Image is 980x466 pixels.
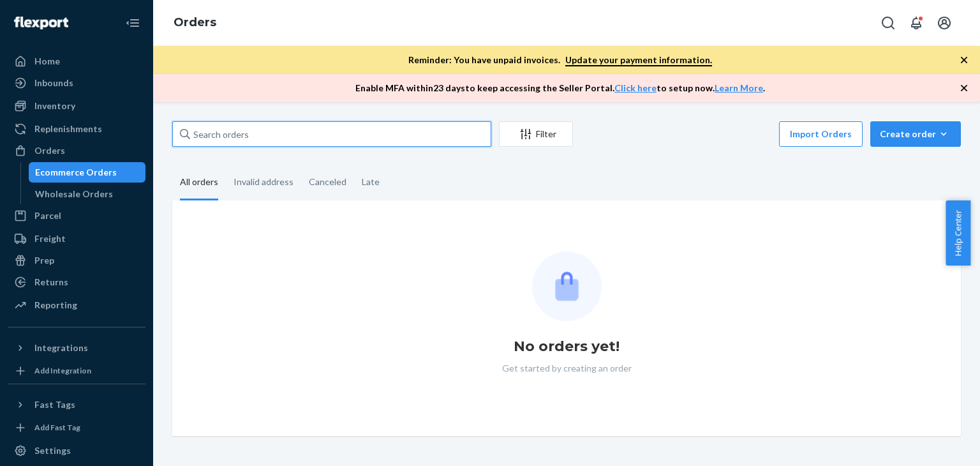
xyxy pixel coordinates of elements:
[34,342,88,354] div: Integrations
[880,128,951,140] div: Create order
[500,128,572,140] div: Filter
[8,96,145,116] a: Inventory
[408,54,712,66] p: Reminder: You have unpaid invoices.
[180,165,218,200] div: All orders
[234,165,293,199] div: Invalid address
[14,17,68,29] img: Flexport logo
[532,252,602,321] img: Empty list
[34,398,75,411] div: Fast Tags
[8,229,145,249] a: Freight
[8,295,145,315] a: Reporting
[614,82,657,93] a: Click here
[499,121,573,147] button: Filter
[870,121,961,147] button: Create order
[514,336,620,357] h1: No orders yet!
[8,206,145,226] a: Parcel
[34,123,102,135] div: Replenishments
[163,4,226,41] ol: breadcrumbs
[29,162,146,183] a: Ecommerce Orders
[355,82,765,94] p: Enable MFA within 23 days to keep accessing the Seller Portal. to setup now. .
[35,188,113,200] div: Wholesale Orders
[875,10,901,36] button: Open Search Box
[174,15,216,29] a: Orders
[8,51,145,71] a: Home
[34,444,71,457] div: Settings
[34,422,80,433] div: Add Fast Tag
[8,140,145,161] a: Orders
[34,144,65,157] div: Orders
[34,299,77,312] div: Reporting
[715,82,763,93] a: Learn More
[8,395,145,415] button: Fast Tags
[34,209,61,222] div: Parcel
[34,365,91,376] div: Add Integration
[35,166,117,179] div: Ecommerce Orders
[34,254,54,267] div: Prep
[362,165,380,199] div: Late
[34,55,60,68] div: Home
[120,10,145,36] button: Close Navigation
[8,250,145,271] a: Prep
[903,10,929,36] button: Open notifications
[946,200,970,266] button: Help Center
[8,338,145,358] button: Integrations
[34,77,73,89] div: Inbounds
[502,362,632,375] p: Get started by creating an order
[34,276,68,289] div: Returns
[34,232,66,245] div: Freight
[8,420,145,435] a: Add Fast Tag
[309,165,346,199] div: Canceled
[34,100,75,112] div: Inventory
[8,73,145,93] a: Inbounds
[8,119,145,139] a: Replenishments
[8,272,145,292] a: Returns
[8,363,145,379] a: Add Integration
[172,121,491,147] input: Search orders
[8,440,145,461] a: Settings
[565,54,712,66] a: Update your payment information.
[932,10,957,36] button: Open account menu
[779,121,863,147] button: Import Orders
[29,184,146,204] a: Wholesale Orders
